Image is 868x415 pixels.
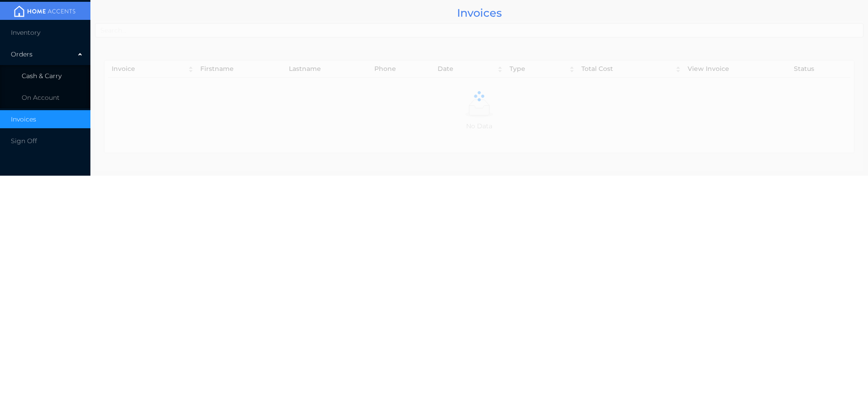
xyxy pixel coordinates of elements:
[11,28,40,37] span: Inventory
[22,93,60,102] span: On Account
[11,137,37,145] span: Sign Off
[11,115,36,123] span: Invoices
[11,5,79,18] img: mainBanner
[22,72,61,80] span: Cash & Carry
[95,5,863,21] div: Invoices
